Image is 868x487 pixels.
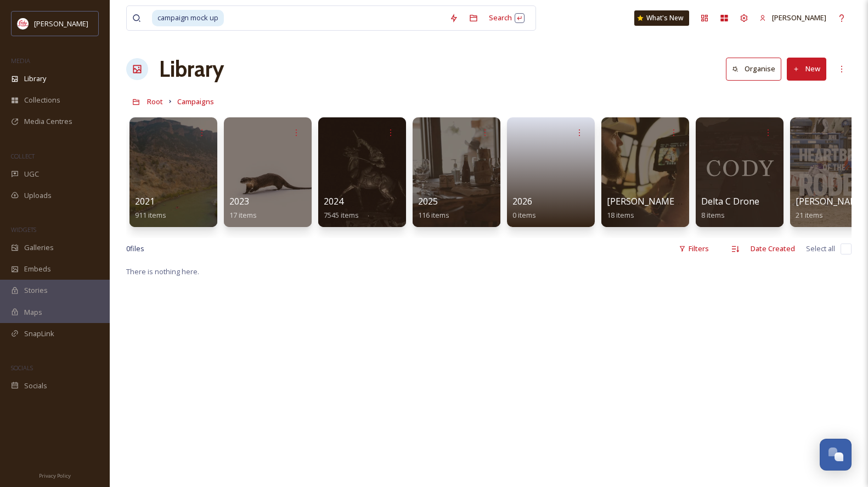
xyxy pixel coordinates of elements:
div: Search [483,7,530,29]
a: Root [147,95,163,108]
span: 17 items [229,210,257,220]
span: 7545 items [324,210,359,220]
a: Campaigns [177,95,214,108]
span: 2024 [324,195,343,207]
span: 2021 [135,195,155,207]
span: Stories [24,285,48,296]
a: 202317 items [229,196,257,220]
a: Delta C Drone8 items [701,196,759,220]
span: [PERSON_NAME] [34,19,88,29]
span: Root [147,97,163,106]
span: MEDIA [11,56,30,65]
a: [PERSON_NAME] Film Assets18 items [607,196,725,220]
span: There is nothing here. [126,267,199,276]
span: Delta C Drone [701,195,759,207]
span: 0 file s [126,243,144,254]
span: 0 items [512,210,536,220]
span: Galleries [24,242,54,253]
a: 2025116 items [418,196,449,220]
a: [PERSON_NAME]21 items [796,196,866,220]
span: Maps [24,307,42,318]
a: 20247545 items [324,196,359,220]
span: 2023 [229,195,249,207]
div: Filters [673,238,714,259]
button: Open Chat [820,439,852,471]
a: Library [159,53,224,86]
span: Media Centres [24,116,72,127]
span: UGC [24,169,39,179]
a: Privacy Policy [39,468,71,482]
span: 18 items [607,210,634,220]
button: Organise [726,58,781,80]
a: 2021911 items [135,196,166,220]
button: New [787,58,826,80]
a: [PERSON_NAME] [754,7,832,29]
span: [PERSON_NAME] Film Assets [607,195,725,207]
span: 21 items [796,210,823,220]
span: Uploads [24,190,52,201]
span: [PERSON_NAME] [796,195,866,207]
a: What's New [634,10,689,26]
span: COLLECT [11,152,35,160]
span: Library [24,73,46,84]
a: 20260 items [512,196,536,220]
span: 116 items [418,210,449,220]
img: images%20(1).png [18,18,29,29]
span: Embeds [24,264,51,274]
span: campaign mock up [152,10,224,26]
span: Privacy Policy [39,472,71,479]
span: Collections [24,95,60,105]
span: Campaigns [177,97,214,106]
div: Date Created [745,238,801,259]
span: Socials [24,381,47,391]
span: 911 items [135,210,166,220]
span: Select all [806,243,835,254]
span: WIDGETS [11,225,36,234]
span: [PERSON_NAME] [772,13,826,22]
span: 2026 [512,195,532,207]
span: 8 items [701,210,725,220]
span: 2025 [418,195,438,207]
span: SOCIALS [11,364,33,372]
span: SnapLink [24,329,54,339]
